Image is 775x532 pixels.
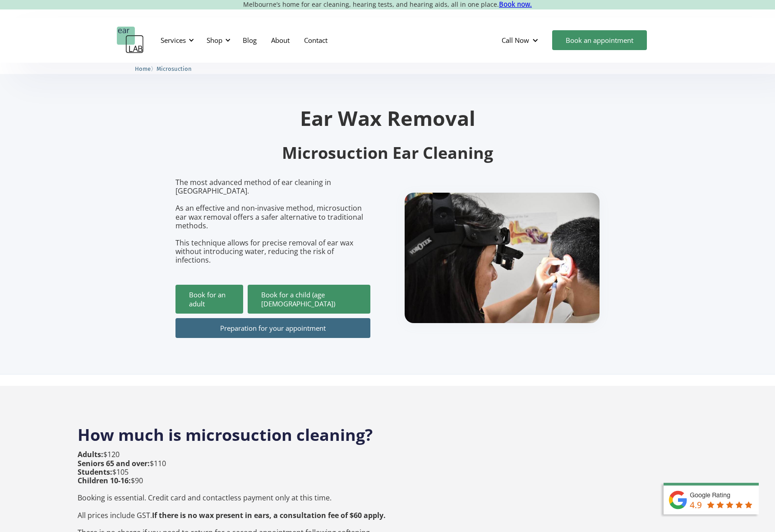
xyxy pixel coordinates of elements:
a: Home [135,64,151,73]
p: The most advanced method of ear cleaning in [GEOGRAPHIC_DATA]. As an effective and non-invasive m... [175,178,370,265]
strong: Students: [78,467,112,477]
a: Microsuction [157,64,192,73]
h1: Ear Wax Removal [175,108,600,128]
a: home [117,27,144,54]
a: Blog [235,27,264,53]
strong: Children 10-16: [78,476,131,486]
a: About [264,27,297,53]
a: Book an appointment [552,30,647,50]
div: Shop [201,27,233,54]
a: Preparation for your appointment [175,318,370,338]
strong: Seniors 65 and over: [78,458,150,468]
li: 〉 [135,64,157,74]
div: Call Now [502,36,529,45]
img: boy getting ear checked. [405,193,600,323]
a: Book for a child (age [DEMOGRAPHIC_DATA]) [248,285,370,314]
h2: How much is microsuction cleaning? [78,415,697,446]
div: Call Now [494,27,548,54]
span: Home [135,65,151,72]
div: Shop [207,36,222,45]
a: Book for an adult [175,285,243,314]
h2: Microsuction Ear Cleaning [175,143,600,164]
div: Services [161,36,186,45]
div: Services [155,27,197,54]
span: Microsuction [157,65,192,72]
strong: Adults: [78,449,103,459]
strong: If there is no wax present in ears, a consultation fee of $60 apply. [152,510,386,520]
a: Contact [297,27,335,53]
